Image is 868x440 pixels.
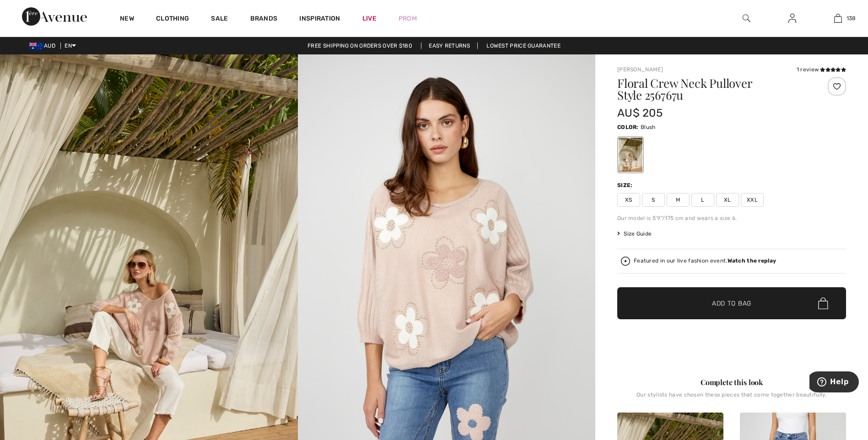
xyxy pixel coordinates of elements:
[362,14,377,23] a: Live
[743,13,750,24] img: search the website
[617,66,663,73] a: [PERSON_NAME]
[716,193,739,207] span: XL
[818,297,828,309] img: Bag.svg
[621,257,630,266] img: Watch the replay
[617,124,639,130] span: Color:
[846,14,856,22] span: 138
[421,43,478,49] a: Easy Returns
[617,287,846,319] button: Add to Bag
[815,13,860,24] a: 138
[22,7,87,26] img: 1ère Avenue
[617,214,846,222] div: Our model is 5'9"/175 cm and wears a size 6.
[617,230,652,238] span: Size Guide
[741,193,764,207] span: XXL
[619,138,642,172] div: Blush
[250,15,278,24] a: Brands
[399,14,417,23] a: Prom
[642,193,665,207] span: S
[156,15,189,24] a: Clothing
[617,107,663,119] span: AU$ 205
[641,124,656,130] span: Blush
[617,392,846,405] div: Our stylists have chosen these pieces that come together beautifully.
[617,377,846,388] div: Complete this look
[65,43,76,49] span: EN
[728,258,776,264] strong: Watch the replay
[617,77,808,101] h1: Floral Crew Neck Pullover Style 256767u
[691,193,714,207] span: L
[211,15,228,24] a: Sale
[617,181,635,189] div: Size:
[120,15,134,24] a: New
[712,299,751,308] span: Add to Bag
[667,193,690,207] span: M
[809,371,859,394] iframe: Opens a widget where you can find more information
[300,43,420,49] a: Free shipping on orders over $180
[634,258,776,264] div: Featured in our live fashion event.
[834,13,842,24] img: My Bag
[479,43,568,49] a: Lowest Price Guarantee
[617,193,640,207] span: XS
[781,13,803,24] a: Sign In
[299,15,340,24] span: Inspiration
[29,43,44,50] img: Australian Dollar
[788,13,796,24] img: My Info
[797,65,846,74] div: 1 review
[29,43,59,49] span: AUD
